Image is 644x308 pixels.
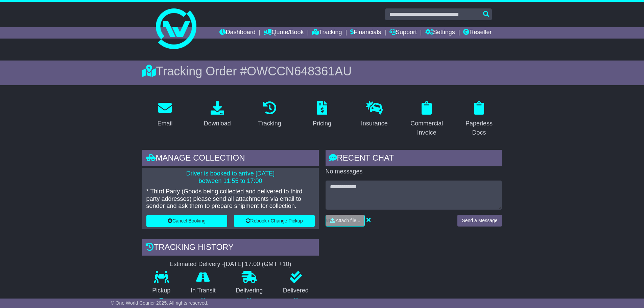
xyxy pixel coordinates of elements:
[146,188,315,210] p: * Third Party (Goods being collected and delivered to third party addresses) please send all atta...
[404,99,450,140] a: Commercial Invoice
[361,119,388,128] div: Insurance
[153,99,177,131] a: Email
[254,99,285,131] a: Tracking
[425,27,455,39] a: Settings
[463,27,492,39] a: Reseller
[142,64,502,78] div: Tracking Order #
[224,261,291,268] div: [DATE] 17:00 (GMT +10)
[199,99,235,131] a: Download
[326,168,502,175] p: No messages
[219,27,256,39] a: Dashboard
[457,215,502,227] button: Send a Message
[142,239,319,257] div: Tracking history
[142,261,319,268] div: Estimated Delivery -
[142,150,319,168] div: Manage collection
[456,99,502,140] a: Paperless Docs
[264,27,304,39] a: Quote/Book
[389,27,417,39] a: Support
[273,287,319,294] p: Delivered
[461,119,498,137] div: Paperless Docs
[408,119,445,137] div: Commercial Invoice
[146,215,227,227] button: Cancel Booking
[234,215,315,227] button: Rebook / Change Pickup
[146,170,315,185] p: Driver is booked to arrive [DATE] between 11:55 to 17:00
[326,150,502,168] div: RECENT CHAT
[258,119,281,128] div: Tracking
[157,119,172,128] div: Email
[247,64,352,78] span: OWCCN648361AU
[111,300,209,306] span: © One World Courier 2025. All rights reserved.
[226,287,273,294] p: Delivering
[204,119,231,128] div: Download
[350,27,381,39] a: Financials
[181,287,226,294] p: In Transit
[313,119,331,128] div: Pricing
[312,27,342,39] a: Tracking
[142,287,181,294] p: Pickup
[308,99,336,131] a: Pricing
[357,99,392,131] a: Insurance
